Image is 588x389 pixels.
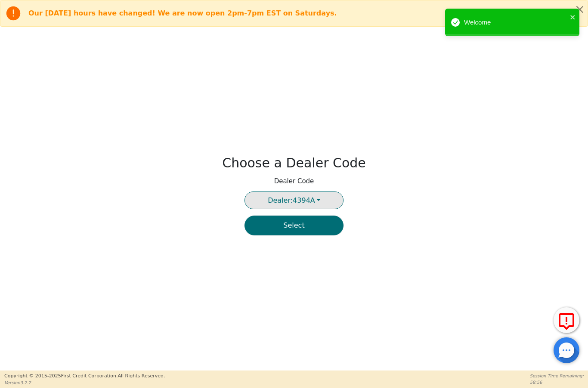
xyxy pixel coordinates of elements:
button: Report Error to FCC [554,307,579,333]
p: 58:56 [530,379,584,386]
p: Version 3.2.2 [4,380,165,386]
p: Copyright © 2015- 2025 First Credit Corporation. [4,373,165,380]
b: Our [DATE] hours have changed! We are now open 2pm-7pm EST on Saturdays. [28,9,337,17]
span: 4394A [268,196,315,204]
span: Dealer: [268,196,293,204]
button: close [570,12,576,22]
button: Close alert [572,0,588,18]
button: Select [244,216,344,235]
p: Session Time Remaining: [530,373,584,379]
span: All Rights Reserved. [118,373,165,379]
h2: Choose a Dealer Code [222,155,366,171]
div: Welcome [464,18,567,28]
button: Dealer:4394A [244,191,344,209]
h4: Dealer Code [274,177,314,185]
